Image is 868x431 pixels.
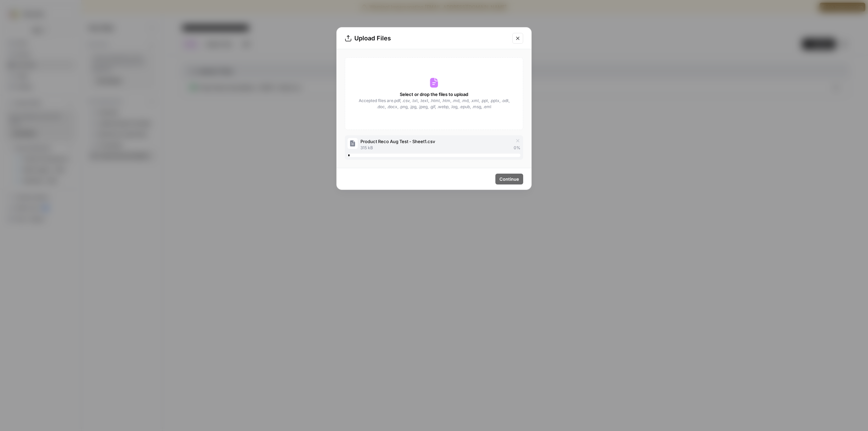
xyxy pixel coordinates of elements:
span: Continue [499,176,519,182]
button: Close modal [512,33,523,44]
span: 315 kB [360,145,373,151]
div: Upload Files [345,34,508,43]
span: Product Reco Aug Test - Sheet1.csv [360,138,435,145]
span: 0 % [514,145,520,151]
button: Continue [495,174,523,184]
span: Select or drop the files to upload [400,91,468,98]
span: Accepted files are .pdf, .csv, .txt, .text, .html, .htm, .md, .md, .xml, .ppt, .pptx, .odt, .doc,... [358,98,510,110]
